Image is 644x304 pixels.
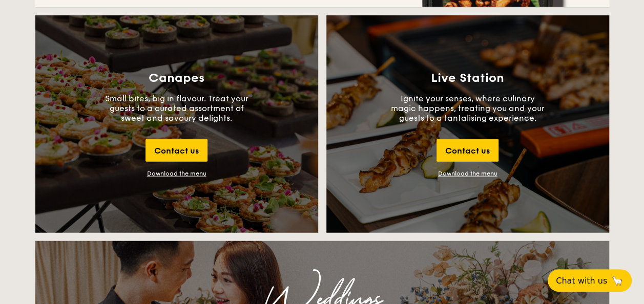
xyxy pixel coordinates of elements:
h3: Canapes [149,71,204,85]
p: Ignite your senses, where culinary magic happens, treating you and your guests to a tantalising e... [391,94,545,123]
p: Small bites, big in flavour. Treat your guests to a curated assortment of sweet and savoury delig... [100,94,254,123]
div: Contact us [146,139,207,162]
span: Chat with us [556,276,607,286]
div: Download the menu [147,170,206,177]
span: 🦙 [611,275,624,287]
a: Download the menu [438,170,497,177]
h3: Live Station [431,71,504,85]
div: Contact us [437,139,498,162]
button: Chat with us🦙 [548,269,632,292]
